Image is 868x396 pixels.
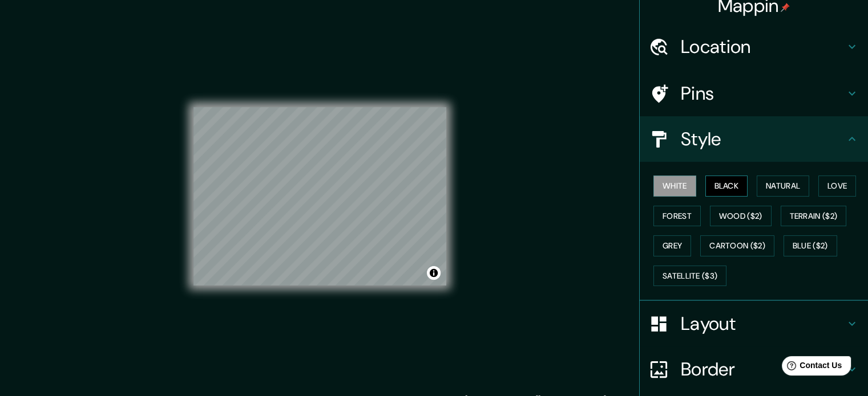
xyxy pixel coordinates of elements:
[784,235,837,256] button: Blue ($2)
[640,116,868,162] div: Style
[681,358,845,381] h4: Border
[710,206,772,227] button: Wood ($2)
[818,175,856,197] button: Love
[427,266,441,280] button: Toggle attribution
[681,82,845,105] h4: Pins
[681,312,845,335] h4: Layout
[681,128,845,150] h4: Style
[653,206,701,227] button: Forest
[640,24,868,70] div: Location
[681,35,845,58] h4: Location
[700,235,774,256] button: Cartoon ($2)
[781,206,847,227] button: Terrain ($2)
[781,3,790,12] img: pin-icon.png
[766,352,855,383] iframe: Help widget launcher
[640,71,868,116] div: Pins
[653,235,691,256] button: Grey
[705,175,748,197] button: Black
[757,175,809,197] button: Natural
[193,107,446,285] canvas: Map
[640,301,868,346] div: Layout
[653,266,726,287] button: Satellite ($3)
[653,175,696,197] button: White
[640,346,868,392] div: Border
